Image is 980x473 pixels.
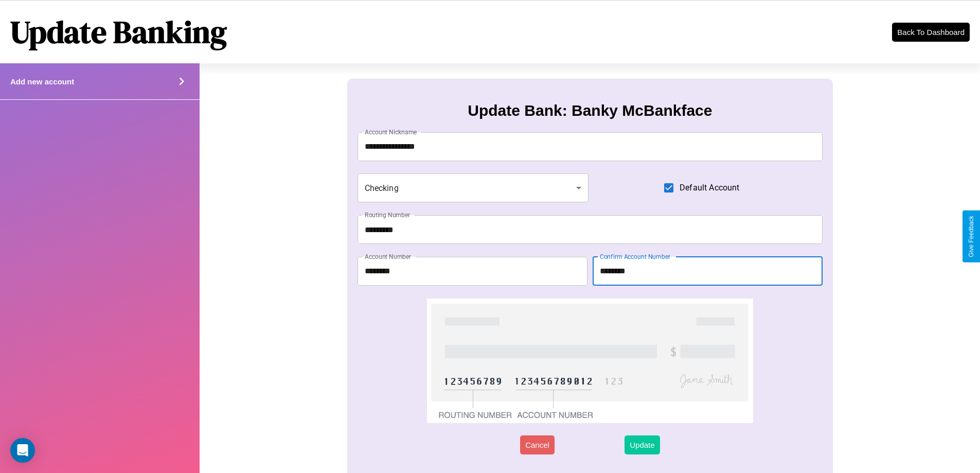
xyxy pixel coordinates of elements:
span: Default Account [680,182,739,194]
button: Update [625,435,660,454]
h4: Add new account [10,77,74,86]
h3: Update Bank: Banky McBankface [468,102,712,119]
h1: Update Banking [10,11,227,53]
label: Account Nickname [365,128,417,136]
button: Back To Dashboard [892,23,970,42]
img: check [427,299,753,423]
button: Cancel [520,435,555,454]
label: Routing Number [365,211,410,219]
div: Checking [358,173,589,202]
label: Account Number [365,252,411,261]
div: Open Intercom Messenger [10,438,35,463]
label: Confirm Account Number [600,252,670,261]
div: Give Feedback [968,216,975,257]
